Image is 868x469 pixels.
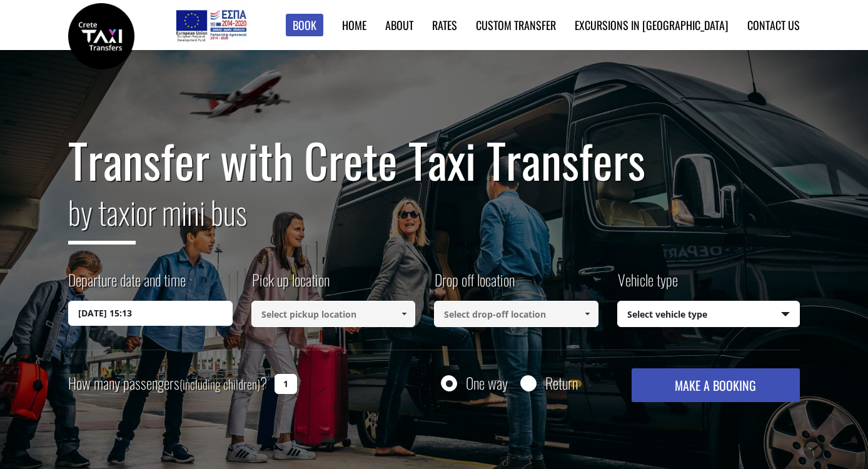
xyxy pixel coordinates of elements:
[747,17,800,33] a: Contact us
[251,269,330,301] label: Pick up location
[174,6,248,44] img: e-bannersEUERDF180X90.jpg
[432,17,457,33] a: Rates
[466,375,508,391] label: One way
[434,269,515,301] label: Drop off location
[342,17,366,33] a: Home
[68,188,136,245] span: by taxi
[286,14,323,37] a: Book
[577,301,597,327] a: Show All Items
[476,17,556,33] a: Custom Transfer
[179,375,260,393] small: (including children)
[385,17,413,33] a: About
[68,269,186,301] label: Departure date and time
[251,301,416,327] input: Select pickup location
[575,17,729,33] a: Excursions in [GEOGRAPHIC_DATA]
[394,301,415,327] a: Show All Items
[618,301,800,328] span: Select vehicle type
[68,186,800,254] h2: or mini bus
[545,375,578,391] label: Return
[434,301,598,327] input: Select drop-off location
[617,269,678,301] label: Vehicle type
[68,368,267,399] label: How many passengers ?
[68,134,800,186] h1: Transfer with Crete Taxi Transfers
[68,3,134,69] img: Crete Taxi Transfers | Safe Taxi Transfer Services from to Heraklion Airport, Chania Airport, Ret...
[632,368,800,402] button: MAKE A BOOKING
[68,28,134,41] a: Crete Taxi Transfers | Safe Taxi Transfer Services from to Heraklion Airport, Chania Airport, Ret...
